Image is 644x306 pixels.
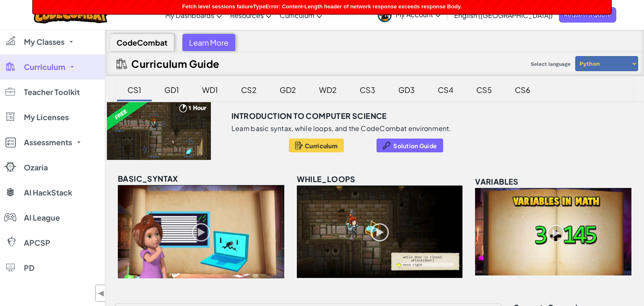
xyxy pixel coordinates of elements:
span: variables [475,177,519,186]
span: My Dashboards [165,11,214,20]
span: Ozaria [24,164,48,171]
div: CS3 [351,80,384,100]
div: WD1 [194,80,226,100]
span: My Licenses [24,113,69,121]
img: variables_unlocked.png [475,188,631,275]
span: My Classes [24,38,65,46]
span: My Account [396,10,441,19]
span: AI HackStack [24,189,72,196]
div: Learn More [182,34,235,51]
a: English ([GEOGRAPHIC_DATA]) [450,4,557,26]
div: CS2 [233,80,265,100]
button: Solution Guide [377,139,443,152]
img: while_loops_unlocked.png [297,185,462,278]
img: avatar [378,8,392,22]
span: Teacher Toolkit [24,88,80,96]
div: CS5 [468,80,500,100]
a: Resources [226,4,275,26]
p: Learn basic syntax, while loops, and the CodeCombat environment. [231,124,452,133]
a: My Dashboards [161,4,226,26]
div: CS4 [429,80,462,100]
h2: Curriculum Guide [131,58,220,69]
span: Assessments [24,139,72,146]
span: Curriculum [305,142,338,149]
a: Curriculum [275,4,326,26]
a: Request a Quote [559,7,616,23]
span: Fetch level sessions failureTypeError: Content-Length header of network response exceeds response... [182,3,462,10]
span: English ([GEOGRAPHIC_DATA]) [454,11,553,20]
div: CodeCombat [110,34,174,51]
span: Curriculum [280,11,314,20]
div: GD2 [271,80,304,100]
h3: Introduction to Computer Science [231,110,387,122]
div: CS6 [506,80,539,100]
a: My Account [374,2,445,28]
span: Select language [527,58,574,70]
span: Resources [230,11,264,20]
span: ◀ [98,287,105,299]
div: CS1 [119,80,150,100]
button: Curriculum [289,139,344,152]
span: while_loops [297,174,355,184]
div: GD1 [156,80,187,100]
div: GD3 [390,80,423,100]
span: AI League [24,214,60,221]
img: CodeCombat logo [34,6,107,23]
div: WD2 [311,80,345,100]
span: Solution Guide [393,142,437,149]
img: IconCurriculumGuide.svg [117,59,127,69]
span: basic_syntax [118,174,178,183]
img: basic_syntax_unlocked.png [118,185,284,278]
span: Curriculum [24,63,65,71]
